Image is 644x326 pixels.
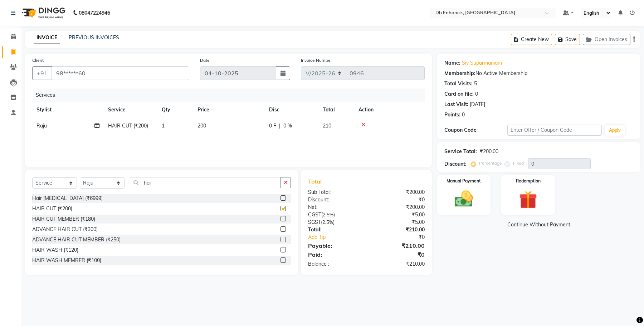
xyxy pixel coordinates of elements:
input: Search or Scan [130,177,281,188]
div: HAIR CUT MEMBER (₹180) [32,215,95,223]
button: Apply [605,125,625,136]
div: ₹5.00 [366,211,430,219]
label: Manual Payment [447,178,481,184]
div: 0 [462,111,465,119]
div: 5 [474,80,477,87]
div: Net: [303,204,366,211]
div: ₹200.00 [366,189,430,196]
a: Continue Without Payment [439,221,639,229]
b: 08047224946 [79,3,110,23]
span: 0 F [269,122,276,130]
button: Open Invoices [583,34,630,45]
div: 0 [475,90,478,98]
div: ( ) [303,211,366,219]
div: ( ) [303,219,366,226]
div: Discount: [444,160,467,168]
a: PREVIOUS INVOICES [69,34,119,41]
div: ₹0 [366,250,430,259]
a: Siv Suparmaniam [462,59,502,67]
div: Paid: [303,250,366,259]
span: 2.5% [323,212,333,217]
div: Name: [444,59,460,67]
span: | [279,122,280,130]
div: Coupon Code [444,126,507,134]
div: Balance : [303,260,366,268]
th: Service [104,102,157,118]
div: Service Total: [444,148,477,155]
th: Total [318,102,354,118]
img: _cash.svg [449,189,478,209]
div: Discount: [303,196,366,204]
div: Services [33,89,430,102]
div: ₹0 [366,196,430,204]
label: Invoice Number [301,57,332,64]
input: Enter Offer / Coupon Code [507,125,602,136]
div: Total Visits: [444,80,473,87]
div: HAIR WASH (₹120) [32,246,78,254]
th: Price [193,102,265,118]
label: Date [200,57,210,64]
div: ADVANCE HAIR CUT (₹300) [32,226,98,233]
a: Add Tip [303,234,377,241]
div: Hair [MEDICAL_DATA] (₹6999) [32,195,103,202]
label: Client [32,57,44,64]
div: ADVANCE HAIR CUT MEMBER (₹250) [32,236,121,244]
div: Points: [444,111,460,119]
button: +91 [32,66,52,80]
div: ₹5.00 [366,219,430,226]
span: 1 [162,122,165,129]
img: logo [18,3,67,23]
span: 2.5% [322,219,333,225]
img: _gift.svg [513,189,543,211]
input: Search by Name/Mobile/Email/Code [52,66,189,80]
th: Qty [157,102,193,118]
label: Fixed [513,160,524,166]
span: 200 [197,122,206,129]
div: ₹210.00 [366,260,430,268]
div: ₹0 [377,234,430,241]
div: ₹210.00 [366,226,430,234]
div: ₹200.00 [366,204,430,211]
div: ₹210.00 [366,241,430,250]
span: Raju [36,122,47,129]
button: Create New [511,34,552,45]
th: Stylist [32,102,104,118]
span: HAIR CUT (₹200) [108,122,148,129]
div: Last Visit: [444,101,468,108]
span: 210 [323,122,331,129]
div: ₹200.00 [480,148,498,155]
span: SGST [308,219,321,225]
th: Disc [265,102,318,118]
div: [DATE] [470,101,485,108]
span: 0 % [283,122,292,130]
th: Action [354,102,425,118]
button: Save [555,34,580,45]
label: Percentage [479,160,502,166]
div: Total: [303,226,366,234]
div: No Active Membership [444,70,633,77]
div: HAIR WASH MEMBER (₹100) [32,257,101,264]
div: HAIR CUT (₹200) [32,205,72,212]
span: CGST [308,211,321,218]
a: INVOICE [34,31,60,44]
div: Membership: [444,70,475,77]
div: Payable: [303,241,366,250]
label: Redemption [516,178,541,184]
span: Total [308,178,325,185]
div: Sub Total: [303,189,366,196]
div: Card on file: [444,90,474,98]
